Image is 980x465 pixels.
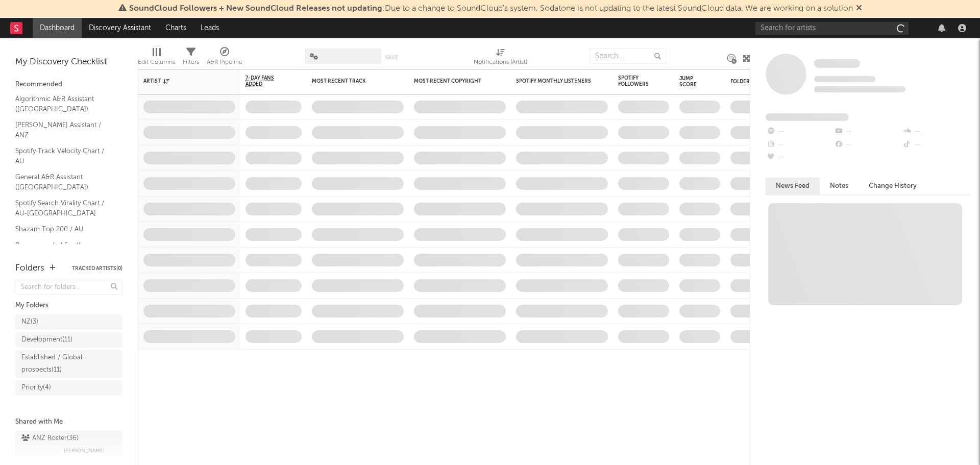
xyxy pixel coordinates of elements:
[207,43,242,73] div: A&R Pipeline
[834,125,901,138] div: --
[15,145,112,166] a: Spotify Track Velocity Chart / AU
[679,76,705,88] div: Jump Score
[21,334,72,346] div: Development ( 11 )
[15,224,112,235] a: Shazam Top 200 / AU
[814,59,860,68] span: Some Artist
[820,178,859,194] button: Notes
[15,350,122,378] a: Established / Global prospects(11)
[15,300,122,312] div: My Folders
[21,432,79,445] div: ANZ Roster ( 36 )
[902,138,970,152] div: --
[15,198,112,218] a: Spotify Search Virality Chart / AU-[GEOGRAPHIC_DATA]
[755,22,909,35] input: Search for artists
[15,262,44,275] div: Folders
[312,78,388,84] div: Most Recent Track
[766,138,834,152] div: --
[64,445,105,457] span: [PERSON_NAME]
[21,316,38,328] div: NZ ( 3 )
[15,314,122,330] a: NZ(3)
[15,332,122,348] a: Development(11)
[814,86,905,92] span: 0 fans last week
[72,266,122,271] button: Tracked Artists(0)
[138,56,175,68] div: Edit Columns
[82,18,158,38] a: Discovery Assistant
[15,380,122,396] a: Priority(4)
[158,18,193,38] a: Charts
[618,75,654,87] div: Spotify Followers
[15,172,112,192] a: General A&R Assistant ([GEOGRAPHIC_DATA])
[207,56,242,68] div: A&R Pipeline
[766,152,834,165] div: --
[15,431,122,458] a: ANZ Roster(36)[PERSON_NAME]
[902,125,970,138] div: --
[15,280,122,295] input: Search for folders...
[814,76,875,82] span: Tracking Since: [DATE]
[15,56,122,68] div: My Discovery Checklist
[474,43,527,73] div: Notifications (Artist)
[474,56,527,68] div: Notifications (Artist)
[859,178,927,194] button: Change History
[516,78,593,84] div: Spotify Monthly Listeners
[138,43,175,73] div: Edit Columns
[129,5,853,13] span: : Due to a change to SoundCloud's system, Sodatone is not updating to the latest SoundCloud data....
[834,138,901,152] div: --
[15,93,112,114] a: Algorithmic A&R Assistant ([GEOGRAPHIC_DATA])
[414,78,491,84] div: Most Recent Copyright
[766,178,820,194] button: News Feed
[193,18,226,38] a: Leads
[143,78,220,84] div: Artist
[15,119,112,140] a: [PERSON_NAME] Assistant / ANZ
[385,55,398,60] button: Save
[814,59,860,69] a: Some Artist
[33,18,82,38] a: Dashboard
[766,125,834,138] div: --
[183,56,199,68] div: Filters
[15,416,122,428] div: Shared with Me
[15,79,122,91] div: Recommended
[15,240,112,251] a: Recommended For You
[856,5,862,13] span: Dismiss
[129,5,382,13] span: SoundCloud Followers + New SoundCloud Releases not updating
[21,352,93,376] div: Established / Global prospects ( 11 )
[183,43,199,73] div: Filters
[590,48,666,64] input: Search...
[246,75,286,87] span: 7-Day Fans Added
[21,382,51,394] div: Priority ( 4 )
[766,113,849,121] span: Fans Added by Platform
[730,79,807,85] div: Folders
